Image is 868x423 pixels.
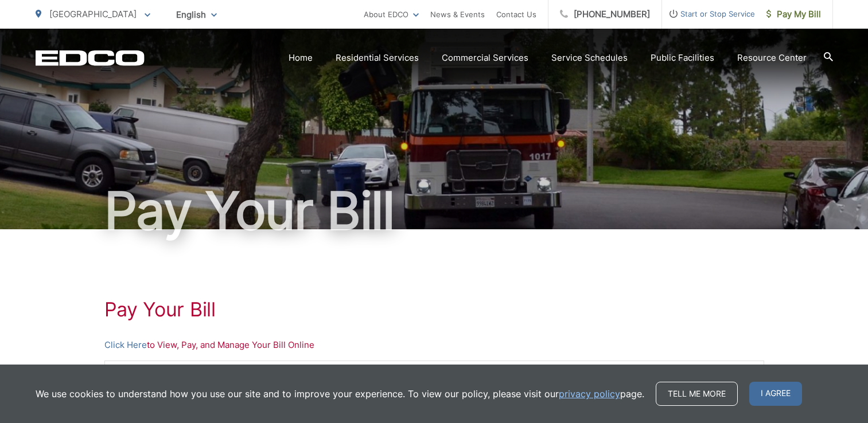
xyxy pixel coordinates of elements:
[559,387,620,401] a: privacy policy
[289,51,313,65] a: Home
[49,9,137,19] span: [GEOGRAPHIC_DATA]
[766,7,821,21] span: Pay My Bill
[104,338,764,352] p: to View, Pay, and Manage Your Bill Online
[551,51,628,65] a: Service Schedules
[749,382,802,406] span: I agree
[430,7,485,21] a: News & Events
[104,338,147,352] a: Click Here
[364,7,419,21] a: About EDCO
[36,182,833,240] h1: Pay Your Bill
[651,51,714,65] a: Public Facilities
[737,51,807,65] a: Resource Center
[168,5,225,25] span: English
[496,7,536,21] a: Contact Us
[104,298,764,321] h1: Pay Your Bill
[336,51,419,65] a: Residential Services
[36,387,644,401] p: We use cookies to understand how you use our site and to improve your experience. To view our pol...
[36,50,145,66] a: EDCD logo. Return to the homepage.
[656,382,738,406] a: Tell me more
[442,51,528,65] a: Commercial Services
